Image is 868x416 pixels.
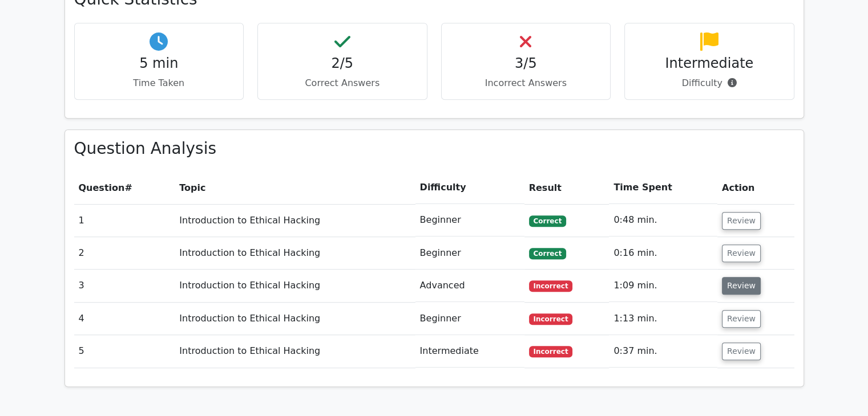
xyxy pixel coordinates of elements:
td: 1:13 min. [609,303,717,335]
td: 3 [74,270,175,302]
td: 4 [74,303,175,335]
h4: 2/5 [267,55,418,72]
td: 1:09 min. [609,270,717,302]
span: Correct [529,248,566,259]
span: Incorrect [529,313,573,325]
th: Difficulty [415,172,524,204]
td: Intermediate [415,335,524,368]
td: Beginner [415,204,524,236]
td: Introduction to Ethical Hacking [175,303,415,335]
p: Incorrect Answers [451,76,601,90]
h4: Intermediate [634,55,785,72]
p: Difficulty [634,76,785,90]
td: Advanced [415,270,524,302]
button: Review [722,342,761,360]
p: Correct Answers [267,76,418,90]
span: Incorrect [529,346,573,357]
td: 2 [74,237,175,270]
td: 0:16 min. [609,237,717,270]
td: Introduction to Ethical Hacking [175,237,415,270]
h4: 3/5 [451,55,601,72]
th: Action [717,172,794,204]
td: 1 [74,204,175,236]
td: 5 [74,335,175,368]
span: Question [79,182,125,193]
th: Topic [175,172,415,204]
td: Introduction to Ethical Hacking [175,270,415,302]
h4: 5 min [84,55,235,72]
td: Beginner [415,237,524,270]
td: Beginner [415,303,524,335]
th: Time Spent [609,172,717,204]
span: Incorrect [529,280,573,292]
td: Introduction to Ethical Hacking [175,335,415,368]
button: Review [722,310,761,328]
p: Time Taken [84,76,235,90]
td: Introduction to Ethical Hacking [175,204,415,236]
th: # [74,172,175,204]
button: Review [722,244,761,262]
button: Review [722,277,761,295]
button: Review [722,212,761,230]
td: 0:37 min. [609,335,717,368]
h3: Question Analysis [74,139,794,158]
td: 0:48 min. [609,204,717,236]
th: Result [524,172,609,204]
span: Correct [529,215,566,227]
